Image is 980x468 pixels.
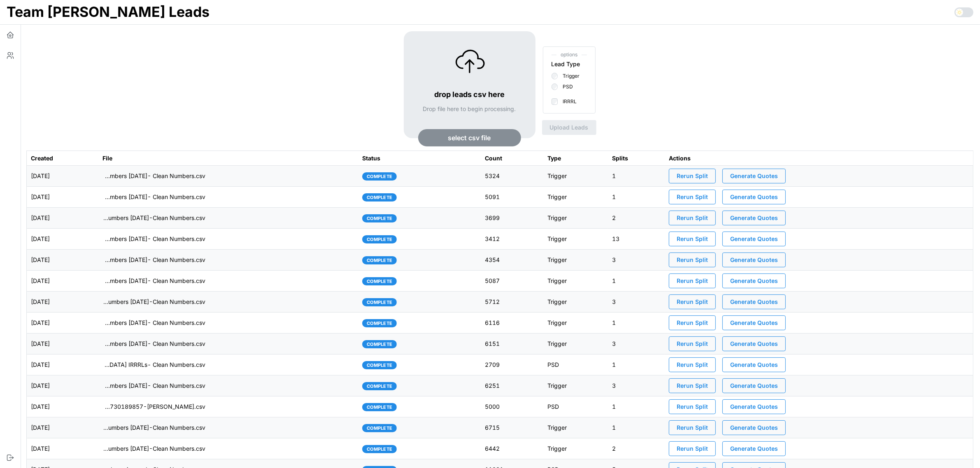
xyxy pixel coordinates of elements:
[102,235,205,243] p: imports/[PERSON_NAME]/1756479254704-TU Master List With Numbers [DATE]- Clean Numbers.csv
[722,169,786,183] button: Generate Quotes
[677,295,708,309] span: Rerun Split
[481,187,543,208] td: 5091
[669,315,716,330] button: Rerun Split
[722,399,786,414] button: Generate Quotes
[543,417,608,438] td: Trigger
[102,424,205,432] p: imports/[PERSON_NAME]/1755700484510-TU Master List With Numbers [DATE]-Clean Numbers.csv
[608,334,665,354] td: 3
[722,378,786,393] button: Generate Quotes
[102,277,205,285] p: imports/[PERSON_NAME]/1756317778868-TU Master List With Numbers [DATE]- Clean Numbers.csv
[730,169,778,183] span: Generate Quotes
[543,396,608,417] td: PSD
[722,315,786,330] button: Generate Quotes
[669,441,716,456] button: Rerun Split
[481,417,543,438] td: 6715
[481,438,543,459] td: 6442
[730,421,778,435] span: Generate Quotes
[730,442,778,456] span: Generate Quotes
[543,313,608,334] td: Trigger
[543,438,608,459] td: Trigger
[367,445,392,453] span: complete
[481,208,543,229] td: 3699
[608,292,665,313] td: 3
[677,337,708,351] span: Rerun Split
[102,340,205,348] p: imports/[PERSON_NAME]/1755875705540-TU Master List With Numbers [DATE]- Clean Numbers.csv
[27,334,98,354] td: [DATE]
[722,420,786,435] button: Generate Quotes
[730,379,778,393] span: Generate Quotes
[608,229,665,250] td: 13
[543,229,608,250] td: Trigger
[448,130,491,146] span: select csv file
[669,253,716,267] button: Rerun Split
[27,438,98,459] td: [DATE]
[27,396,98,417] td: [DATE]
[665,151,973,166] th: Actions
[367,424,392,432] span: complete
[543,292,608,313] td: Trigger
[552,60,580,69] div: Lead Type
[481,166,543,187] td: 5324
[102,403,205,411] p: imports/[PERSON_NAME]/1755730189857-[PERSON_NAME].csv
[730,295,778,309] span: Generate Quotes
[608,208,665,229] td: 2
[608,438,665,459] td: 2
[722,211,786,225] button: Generate Quotes
[367,382,392,390] span: complete
[722,190,786,204] button: Generate Quotes
[669,357,716,372] button: Rerun Split
[608,187,665,208] td: 1
[418,129,521,146] button: select csv file
[27,417,98,438] td: [DATE]
[608,417,665,438] td: 1
[27,292,98,313] td: [DATE]
[367,215,392,222] span: complete
[677,379,708,393] span: Rerun Split
[543,334,608,354] td: Trigger
[542,120,596,135] button: Upload Leads
[669,232,716,246] button: Rerun Split
[677,421,708,435] span: Rerun Split
[669,294,716,309] button: Rerun Split
[608,166,665,187] td: 1
[608,396,665,417] td: 1
[722,253,786,267] button: Generate Quotes
[102,361,205,369] p: imports/[PERSON_NAME]/1755802842159-Carolina [GEOGRAPHIC_DATA] IRRRLs- Clean Numbers.csv
[102,172,205,180] p: imports/[PERSON_NAME]/1756997511461-TU Master List With Numbers [DATE]- Clean Numbers.csv
[669,420,716,435] button: Rerun Split
[27,166,98,187] td: [DATE]
[730,316,778,330] span: Generate Quotes
[669,378,716,393] button: Rerun Split
[677,400,708,414] span: Rerun Split
[608,151,665,166] th: Splits
[677,232,708,246] span: Rerun Split
[102,445,205,453] p: imports/[PERSON_NAME]/1755617281068-TU Master List With Numbers [DATE]-Clean Numbers.csv
[367,403,392,411] span: complete
[481,271,543,292] td: 5087
[722,232,786,246] button: Generate Quotes
[608,271,665,292] td: 1
[669,399,716,414] button: Rerun Split
[367,320,392,327] span: complete
[543,151,608,166] th: Type
[730,274,778,288] span: Generate Quotes
[722,273,786,288] button: Generate Quotes
[608,354,665,375] td: 1
[558,98,577,105] label: IRRRL
[102,319,205,327] p: imports/[PERSON_NAME]/1756128860953-TU Master List With Numbers [DATE]- Clean Numbers.csv
[543,354,608,375] td: PSD
[543,208,608,229] td: Trigger
[669,211,716,225] button: Rerun Split
[481,292,543,313] td: 5712
[722,294,786,309] button: Generate Quotes
[677,316,708,330] span: Rerun Split
[367,173,392,180] span: complete
[481,334,543,354] td: 6151
[677,358,708,372] span: Rerun Split
[27,313,98,334] td: [DATE]
[669,169,716,183] button: Rerun Split
[550,120,589,134] span: Upload Leads
[367,236,392,243] span: complete
[543,187,608,208] td: Trigger
[608,313,665,334] td: 1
